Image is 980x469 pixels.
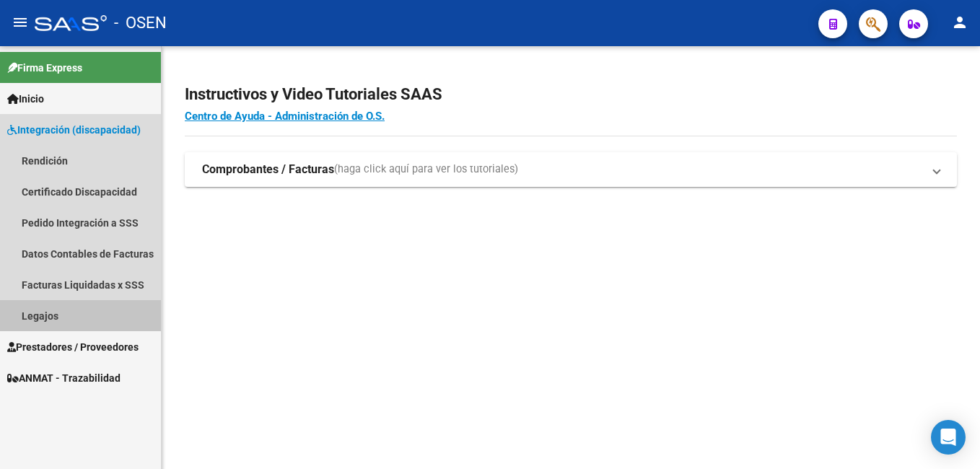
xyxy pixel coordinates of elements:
strong: Comprobantes / Facturas [202,162,334,177]
span: ANMAT - Trazabilidad [7,370,121,386]
h2: Instructivos y Video Tutoriales SAAS [185,81,957,108]
mat-icon: person [951,14,968,31]
span: Integración (discapacidad) [7,122,141,138]
span: (haga click aquí para ver los tutoriales) [334,162,518,177]
mat-icon: menu [12,14,29,31]
span: - OSEN [114,7,167,39]
span: Inicio [7,91,44,107]
div: Open Intercom Messenger [931,420,966,455]
span: Firma Express [7,60,82,76]
a: Centro de Ayuda - Administración de O.S. [185,110,385,123]
span: Prestadores / Proveedores [7,339,139,355]
mat-expansion-panel-header: Comprobantes / Facturas(haga click aquí para ver los tutoriales) [185,152,957,187]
